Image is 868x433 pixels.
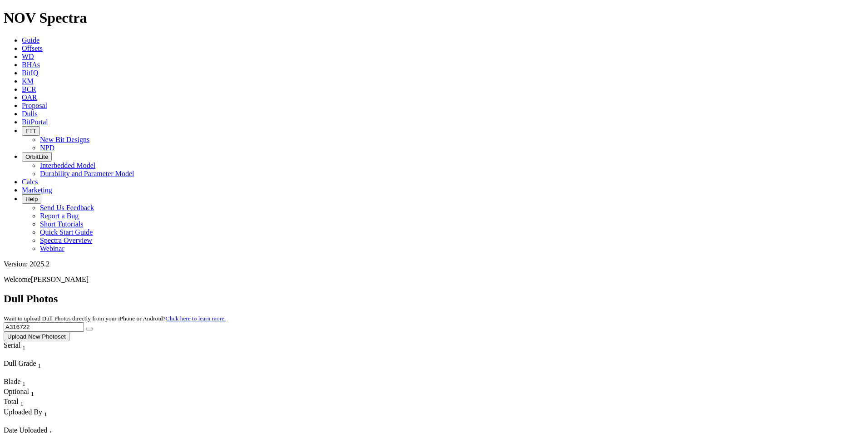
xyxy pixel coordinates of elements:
a: BitIQ [22,69,38,77]
h2: Dull Photos [4,293,864,305]
span: Help [25,196,38,202]
a: Proposal [22,102,47,109]
a: Dulls [22,110,38,118]
sub: 1 [22,344,25,351]
sub: 1 [20,401,24,408]
div: Sort None [4,398,35,408]
div: Dull Grade Sort None [4,359,67,369]
div: Sort None [4,341,42,359]
a: Webinar [40,245,64,252]
div: Sort None [4,408,89,426]
div: Blade Sort None [4,378,35,388]
span: Sort None [44,408,47,416]
a: Interbedded Model [40,162,95,169]
a: OAR [22,93,37,101]
a: KM [22,77,34,85]
span: Sort None [20,398,24,405]
button: Upload New Photoset [4,332,69,341]
p: Welcome [4,276,864,284]
span: Serial [4,341,20,349]
small: Want to upload Dull Photos directly from your iPhone or Android? [4,315,226,322]
span: Total [4,398,19,405]
span: Sort None [22,341,25,349]
div: Column Menu [4,369,67,378]
div: Version: 2025.2 [4,260,864,268]
a: Click here to learn more. [166,315,226,322]
sub: 1 [22,380,25,387]
div: Column Menu [4,351,42,359]
div: Sort None [4,378,35,388]
sub: 1 [38,362,41,369]
a: Quick Start Guide [40,228,93,236]
div: Serial Sort None [4,341,42,351]
button: OrbitLite [22,152,52,162]
span: Sort None [38,359,41,367]
span: Sort None [31,388,34,395]
span: [PERSON_NAME] [31,276,89,283]
a: BitPortal [22,118,48,126]
sub: 1 [44,411,47,418]
span: OrbitLite [25,153,48,160]
a: Spectra Overview [40,236,92,244]
h1: NOV Spectra [4,10,864,26]
a: Guide [22,36,39,44]
div: Total Sort None [4,398,35,408]
span: Sort None [22,378,25,385]
div: Optional Sort None [4,388,35,398]
a: Report a Bug [40,212,79,220]
a: Calcs [22,178,38,186]
a: Marketing [22,186,52,194]
a: NPD [40,144,54,152]
a: BCR [22,85,36,93]
a: Durability and Parameter Model [40,170,134,177]
button: Help [22,194,41,204]
sub: 1 [31,390,34,397]
div: Sort None [4,388,35,398]
div: Sort None [4,359,67,378]
div: Uploaded By Sort None [4,408,89,418]
div: Column Menu [4,418,89,426]
input: Search Serial Number [4,322,84,332]
span: Blade [4,378,20,385]
a: Send Us Feedback [40,204,94,212]
a: Offsets [22,44,43,52]
a: New Bit Designs [40,136,89,143]
span: Optional [4,388,29,395]
button: FTT [22,126,40,136]
span: Dull Grade [4,359,36,367]
a: BHAs [22,61,40,69]
a: Short Tutorials [40,220,84,228]
span: FTT [25,128,36,134]
a: WD [22,53,34,60]
span: Uploaded By [4,408,42,416]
